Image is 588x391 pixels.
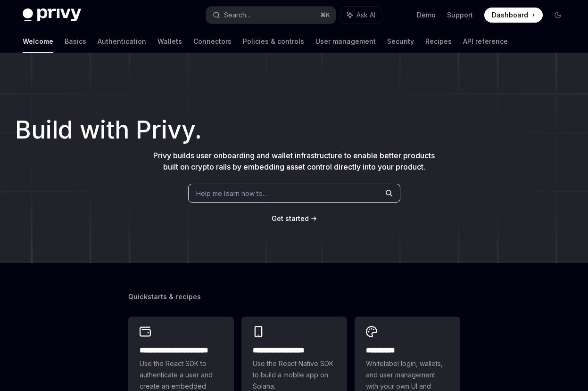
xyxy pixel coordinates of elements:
[550,8,565,23] button: Toggle dark mode
[206,7,336,24] button: Search...⌘K
[224,9,250,21] div: Search...
[23,30,53,53] a: Welcome
[463,30,508,53] a: API reference
[272,214,309,222] span: Get started
[320,11,330,19] span: ⌘ K
[128,292,201,301] span: Quickstarts & recipes
[356,10,375,20] span: Ask AI
[484,8,543,23] a: Dashboard
[193,30,232,53] a: Connectors
[272,214,309,223] a: Get started
[153,151,435,171] span: Privy builds user onboarding and wallet infrastructure to enable better products built on crypto ...
[196,188,268,198] span: Help me learn how to…
[447,10,473,20] a: Support
[15,122,202,138] span: Build with Privy.
[387,30,414,53] a: Security
[492,10,528,20] span: Dashboard
[65,30,86,53] a: Basics
[243,30,304,53] a: Policies & controls
[98,30,146,53] a: Authentication
[417,10,436,20] a: Demo
[23,8,81,22] img: dark logo
[315,30,376,53] a: User management
[425,30,452,53] a: Recipes
[340,7,382,24] button: Ask AI
[157,30,182,53] a: Wallets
